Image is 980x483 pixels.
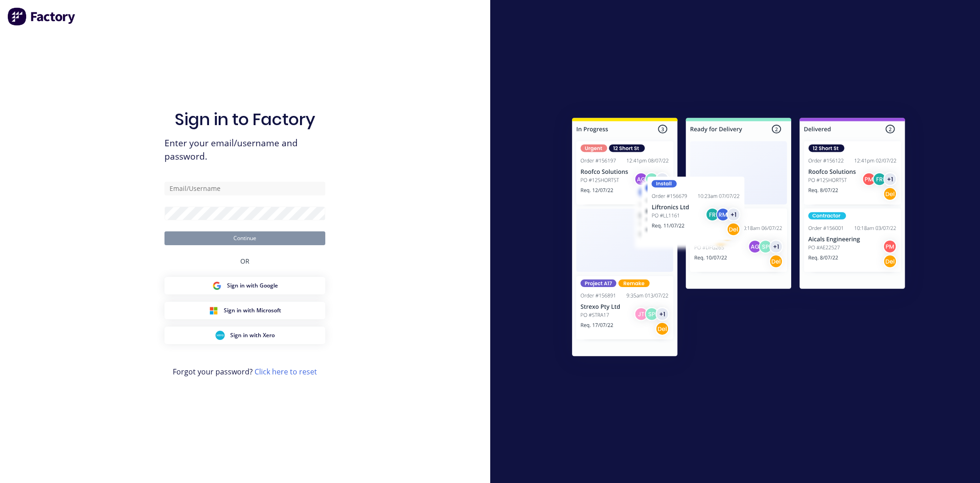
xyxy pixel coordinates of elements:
div: OR [240,245,249,277]
img: Xero Sign in [215,331,225,340]
button: Google Sign inSign in with Google [164,277,325,294]
span: Sign in with Microsoft [224,306,281,315]
button: Xero Sign inSign in with Xero [164,327,325,344]
a: Click here to reset [255,367,317,377]
img: Factory [7,7,76,26]
img: Microsoft Sign in [209,306,218,315]
span: Enter your email/username and password. [164,137,325,163]
img: Sign in [552,99,925,378]
h1: Sign in to Factory [175,109,315,129]
span: Sign in with Google [227,282,278,290]
input: Email/Username [164,182,325,195]
button: Microsoft Sign inSign in with Microsoft [164,302,325,319]
img: Google Sign in [212,281,221,290]
span: Sign in with Xero [230,331,275,339]
span: Forgot your password? [173,366,317,377]
button: Continue [164,231,325,245]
